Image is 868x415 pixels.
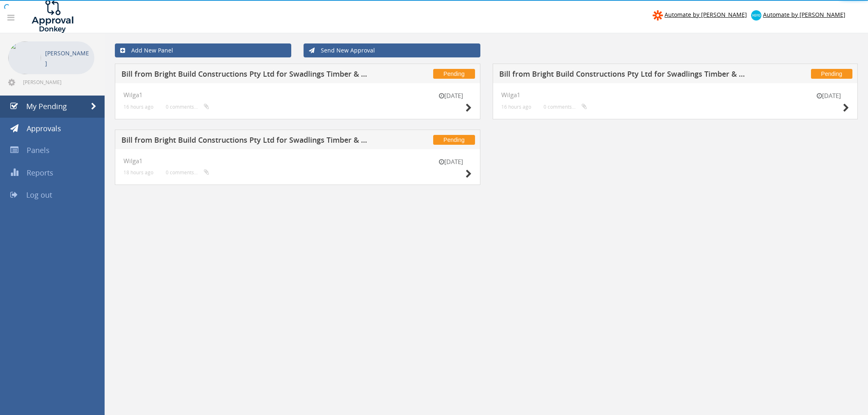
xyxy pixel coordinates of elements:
[123,157,472,164] h4: Wilga1
[431,91,472,100] small: [DATE]
[115,43,291,57] a: Add New Panel
[544,104,587,110] small: 0 comments...
[27,145,50,155] span: Panels
[23,79,93,85] span: [PERSON_NAME][EMAIL_ADDRESS][DOMAIN_NAME]
[26,190,52,200] span: Log out
[166,104,209,110] small: 0 comments...
[45,48,90,68] p: [PERSON_NAME]
[27,123,61,133] span: Approvals
[121,136,368,146] h5: Bill from Bright Build Constructions Pty Ltd for Swadlings Timber & Hardware
[431,157,472,166] small: [DATE]
[433,135,475,145] span: Pending
[653,10,663,21] img: zapier-logomark.png
[27,168,53,178] span: Reports
[763,11,845,18] span: Automate by [PERSON_NAME]
[123,104,153,110] small: 16 hours ago
[751,10,761,21] img: xero-logo.png
[433,69,475,79] span: Pending
[26,101,67,111] span: My Pending
[166,169,209,176] small: 0 comments...
[123,169,153,176] small: 18 hours ago
[499,70,746,80] h5: Bill from Bright Build Constructions Pty Ltd for Swadlings Timber & Hardware
[665,11,747,18] span: Automate by [PERSON_NAME]
[123,91,472,98] h4: Wilga1
[808,91,849,100] small: [DATE]
[501,104,531,110] small: 16 hours ago
[121,70,368,80] h5: Bill from Bright Build Constructions Pty Ltd for Swadlings Timber & Hardware
[304,43,480,57] a: Send New Approval
[501,91,850,98] h4: Wilga1
[811,69,852,79] span: Pending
